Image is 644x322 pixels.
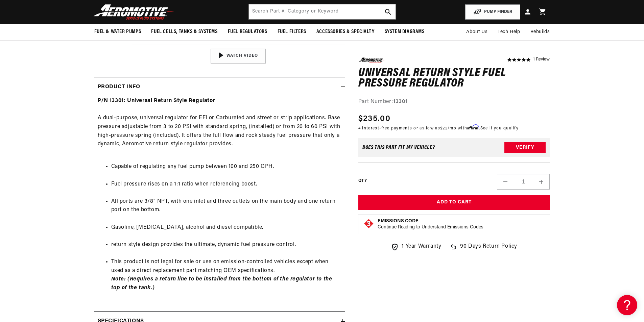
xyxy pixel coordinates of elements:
[402,242,441,251] span: 1 Year Warranty
[393,99,407,104] strong: 13301
[391,242,441,251] a: 1 Year Warranty
[358,97,550,106] div: Part Number:
[504,142,546,153] button: Verify
[111,223,341,232] li: Gasoline, [MEDICAL_DATA], alcohol and diesel compatible.
[363,218,374,229] img: Emissions code
[533,57,550,62] a: 1 reviews
[493,24,525,40] summary: Tech Help
[94,97,345,301] div: A dual-purpose, universal regulator for EFI or Carbureted and street or strip applications. Base ...
[311,24,380,40] summary: Accessories & Specialty
[467,125,479,130] span: Affirm
[151,28,217,35] span: Fuel Cells, Tanks & Systems
[358,68,550,89] h1: Universal Return Style Fuel Pressure Regulator
[358,125,519,131] p: 4 interest-free payments or as low as /mo with .
[111,241,341,249] li: return style design provides the ultimate, dynamic fuel pressure control.
[378,219,419,224] strong: Emissions Code
[223,24,272,40] summary: Fuel Regulators
[92,4,176,20] img: Aeromotive
[378,224,483,230] p: Continue Reading to Understand Emissions Codes
[111,197,341,215] li: All ports are 3/8" NPT, with one inlet and three outlets on the main body and one return port on ...
[146,24,222,40] summary: Fuel Cells, Tanks & Systems
[498,28,520,36] span: Tech Help
[380,24,430,40] summary: System Diagrams
[449,242,517,258] a: 90 Days Return Policy
[480,126,519,130] a: See if you qualify - Learn more about Affirm Financing (opens in modal)
[381,4,396,19] button: search button
[460,242,517,258] span: 90 Days Return Policy
[461,24,493,40] a: About Us
[111,276,332,291] strong: Note: (Requires a return line to be installed from the bottom of the regulator to the top of the ...
[111,163,341,171] li: Capable of regulating any fuel pump between 100 and 250 GPH.
[525,24,555,40] summary: Rebuilds
[278,28,306,35] span: Fuel Filters
[94,28,141,35] span: Fuel & Water Pumps
[249,4,396,19] input: Search by Part Number, Category or Keyword
[98,98,215,103] strong: P/N 13301: Universal Return Style Regulator
[111,180,341,189] li: Fuel pressure rises on a 1:1 ratio when referencing boost.
[94,77,345,97] summary: Product Info
[272,24,311,40] summary: Fuel Filters
[111,258,341,292] li: This product is not legal for sale or use on emission-controlled vehicles except when used as a d...
[316,28,375,35] span: Accessories & Specialty
[89,24,146,40] summary: Fuel & Water Pumps
[98,83,140,92] h2: Product Info
[358,113,390,125] span: $235.00
[358,178,367,183] label: QTY
[530,28,550,36] span: Rebuilds
[385,28,425,35] span: System Diagrams
[228,28,267,35] span: Fuel Regulators
[465,4,520,20] button: PUMP FINDER
[358,195,550,210] button: Add to Cart
[440,126,448,130] span: $22
[378,218,483,230] button: Emissions CodeContinue Reading to Understand Emissions Codes
[362,145,435,150] div: Does This part fit My vehicle?
[466,29,487,34] span: About Us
